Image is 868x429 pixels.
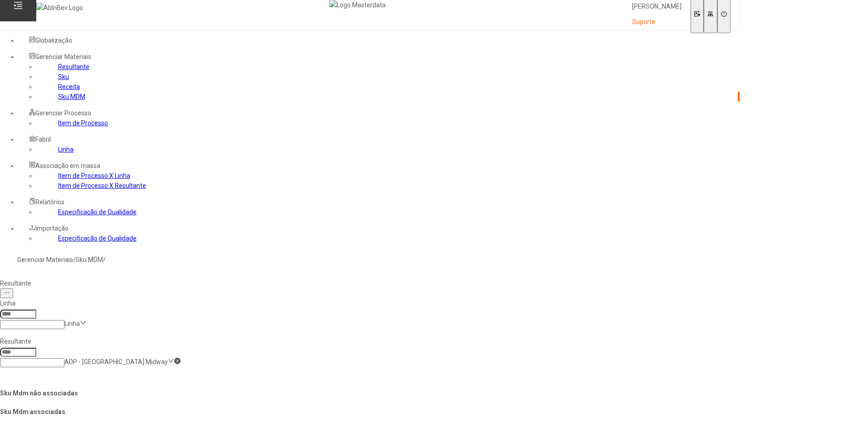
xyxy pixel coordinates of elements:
[64,358,168,365] nz-select-item: ADP - Goose Island Midway
[73,256,76,263] nz-breadcrumb-separator: /
[35,162,100,169] span: Associação em massa
[64,320,80,327] nz-select-placeholder: Linha
[58,172,130,179] a: Item de Processo X Linha
[58,83,80,90] a: Receita
[17,256,73,263] a: Gerenciar Materiais
[58,146,74,153] a: Linha
[36,3,83,13] img: AbInBev Logo
[58,73,69,80] a: Sku
[58,93,85,100] a: Sku MDM
[35,136,51,143] span: Fabril
[35,53,91,60] span: Gerenciar Materiais
[632,18,682,27] p: Suporte
[76,256,103,263] a: Sku MDM
[35,198,64,206] span: Relatórios
[35,109,91,117] span: Gerenciar Processo
[58,208,137,216] a: Especificação de Qualidade
[58,182,146,189] a: Item de Processo X Resultante
[35,37,72,44] span: Globalização
[58,63,89,70] a: Resultante
[35,225,69,232] span: Importação
[103,256,106,263] nz-breadcrumb-separator: /
[632,2,682,11] p: [PERSON_NAME]
[58,119,108,127] a: Item de Processo
[58,235,137,242] a: Especificação de Qualidade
